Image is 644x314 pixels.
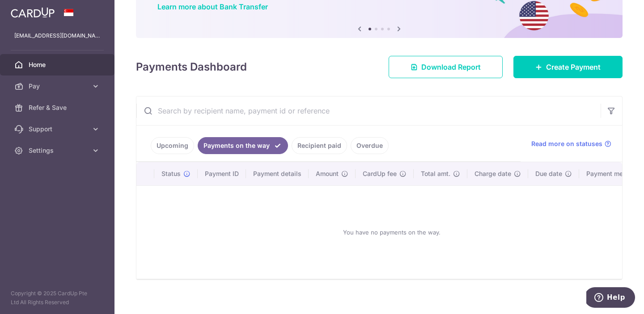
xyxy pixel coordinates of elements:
[363,169,397,178] span: CardUp fee
[136,59,247,75] h4: Payments Dashboard
[151,137,194,154] a: Upcoming
[513,56,623,78] a: Create Payment
[29,103,88,112] span: Refer & Save
[136,96,601,125] input: Search by recipient name, payment id or reference
[246,162,309,185] th: Payment details
[29,82,88,91] span: Pay
[421,169,450,178] span: Total amt.
[29,60,88,69] span: Home
[29,146,88,155] span: Settings
[351,137,389,154] a: Overdue
[29,125,88,134] span: Support
[157,2,268,11] a: Learn more about Bank Transfer
[161,169,181,178] span: Status
[535,169,562,178] span: Due date
[316,169,339,178] span: Amount
[421,62,481,72] span: Download Report
[292,137,347,154] a: Recipient paid
[147,193,636,272] div: You have no payments on the way.
[14,31,100,40] p: [EMAIL_ADDRESS][DOMAIN_NAME]
[531,139,611,148] a: Read more on statuses
[11,7,55,18] img: CardUp
[531,139,602,148] span: Read more on statuses
[389,56,503,78] a: Download Report
[586,287,635,310] iframe: Opens a widget where you can find more information
[198,137,288,154] a: Payments on the way
[475,169,511,178] span: Charge date
[198,162,246,185] th: Payment ID
[546,62,601,72] span: Create Payment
